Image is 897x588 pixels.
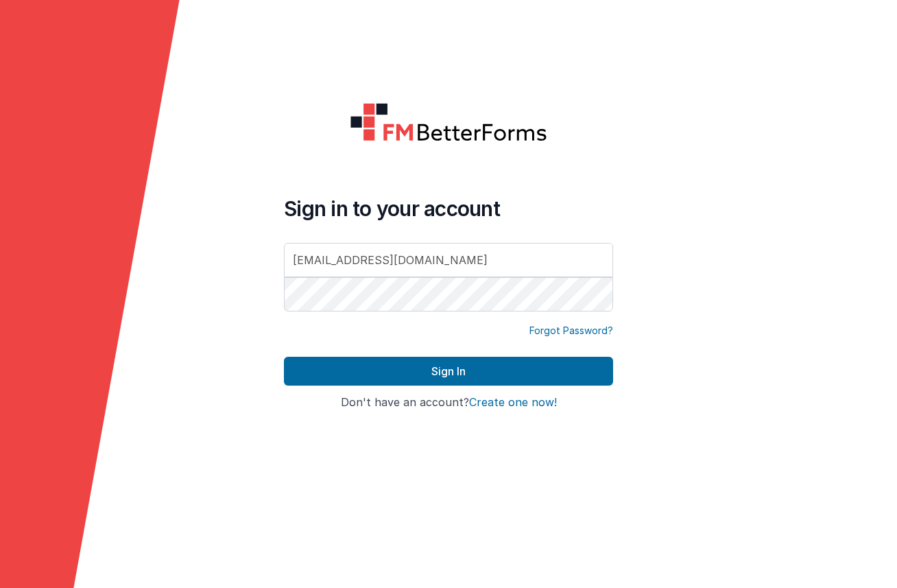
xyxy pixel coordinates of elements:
[284,357,613,386] button: Sign In
[284,243,613,277] input: Email Address
[469,397,557,409] button: Create one now!
[284,397,613,409] h4: Don't have an account?
[529,324,613,338] a: Forgot Password?
[284,196,613,221] h4: Sign in to your account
